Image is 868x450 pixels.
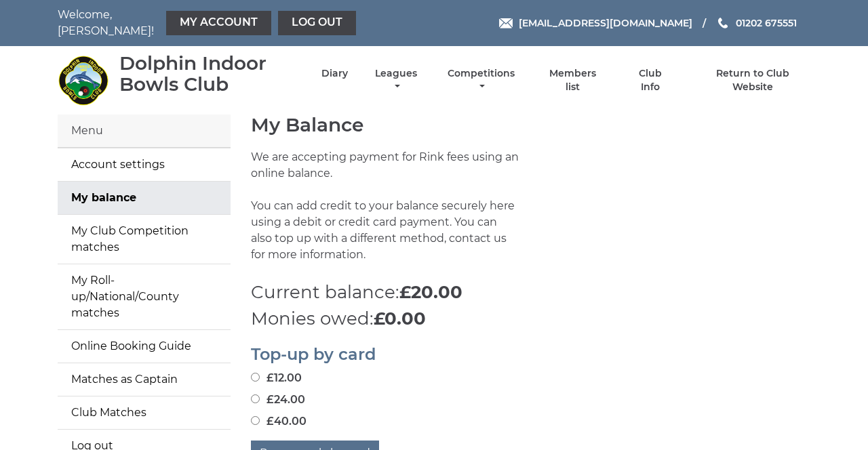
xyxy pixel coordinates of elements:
a: Competitions [444,67,518,94]
label: £40.00 [251,413,307,430]
input: £12.00 [251,373,260,382]
span: [EMAIL_ADDRESS][DOMAIN_NAME] [519,17,692,29]
a: Members list [542,67,604,94]
img: Dolphin Indoor Bowls Club [58,55,108,106]
a: Online Booking Guide [58,330,231,363]
a: Phone us 01202 675551 [716,16,797,30]
h2: Top-up by card [251,346,810,363]
a: Return to Club Website [696,67,810,94]
nav: Welcome, [PERSON_NAME]! [58,7,359,39]
strong: £20.00 [399,281,462,303]
p: We are accepting payment for Rink fees using an online balance. You can add credit to your balanc... [251,149,521,279]
a: Club Info [628,67,672,94]
p: Current balance: [251,279,810,306]
a: Matches as Captain [58,363,231,396]
input: £24.00 [251,394,260,403]
a: My Roll-up/National/County matches [58,264,231,329]
span: 01202 675551 [736,17,797,29]
a: Diary [321,67,348,80]
img: Email [499,18,513,28]
a: Leagues [372,67,420,94]
img: Phone us [718,18,728,28]
div: Menu [58,115,231,148]
a: My Club Competition matches [58,215,231,264]
a: My balance [58,182,231,214]
a: My Account [166,11,271,35]
a: Account settings [58,148,231,181]
div: Dolphin Indoor Bowls Club [119,53,298,95]
a: Email [EMAIL_ADDRESS][DOMAIN_NAME] [499,16,692,30]
h1: My Balance [251,115,810,136]
a: Log out [278,11,356,35]
strong: £0.00 [374,308,426,329]
p: Monies owed: [251,306,810,332]
label: £24.00 [251,392,305,408]
input: £40.00 [251,416,260,425]
label: £12.00 [251,370,302,386]
a: Club Matches [58,396,231,429]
